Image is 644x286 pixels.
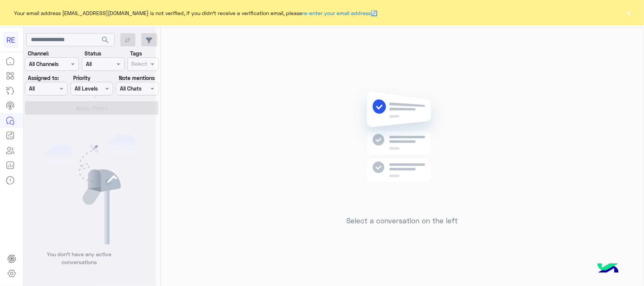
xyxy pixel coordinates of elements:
[595,256,621,282] img: hulul-logo.png
[3,32,19,48] div: RE
[130,60,147,69] div: Select
[625,9,633,17] button: ×
[83,91,96,104] div: loading...
[347,217,458,225] h5: Select a conversation on the left
[14,9,378,17] span: Your email address [EMAIL_ADDRESS][DOMAIN_NAME] is not verified, if you didn't receive a verifica...
[348,86,457,211] img: no messages
[303,10,371,16] a: re-enter your email address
